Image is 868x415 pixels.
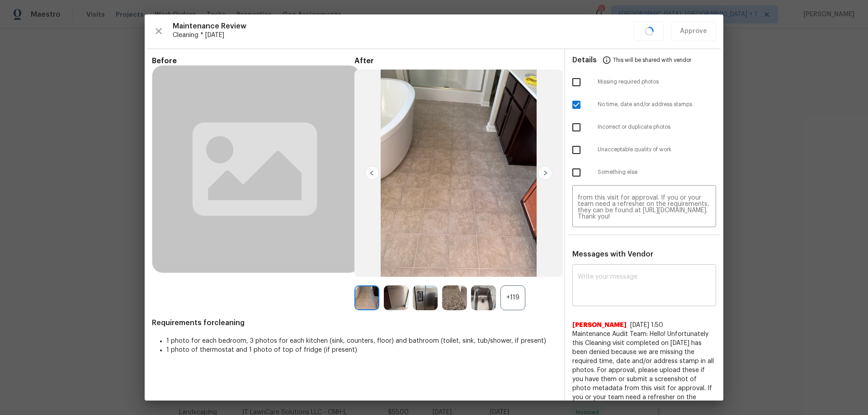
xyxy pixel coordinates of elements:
[565,93,723,116] div: No time, date and/or address stamps
[166,345,557,354] li: 1 photo of thermostat and 1 photo of top of fridge (if present)
[166,336,557,345] li: 1 photo for each bedroom, 3 photos for each kitchen (sink, counters, floor) and bathroom (toilet,...
[598,146,716,154] span: Unacceptable quality of work
[173,22,634,31] span: Maintenance Review
[572,251,653,258] span: Messages with Vendor
[572,321,627,330] span: [PERSON_NAME]
[565,71,723,93] div: Missing required photos
[613,49,691,71] span: This will be shared with vendor
[578,195,711,220] textarea: Maintenance Audit Team: Hello! Unfortunately this Cleaning visit completed on [DATE] has been den...
[598,123,716,131] span: Incorrect or duplicate photos
[565,139,723,161] div: Unacceptable quality of work
[598,168,716,176] span: Something else
[365,166,379,180] img: left-chevron-button-url
[152,56,354,65] span: Before
[598,101,716,108] span: No time, date and/or address stamps
[565,116,723,139] div: Incorrect or duplicate photos
[500,285,525,310] div: +119
[572,49,597,71] span: Details
[598,78,716,86] span: Missing required photos
[565,161,723,184] div: Something else
[152,318,557,327] span: Requirements for cleaning
[538,166,552,180] img: right-chevron-button-url
[173,31,634,40] span: Cleaning * [DATE]
[630,322,663,328] span: [DATE] 1:50
[354,56,557,65] span: After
